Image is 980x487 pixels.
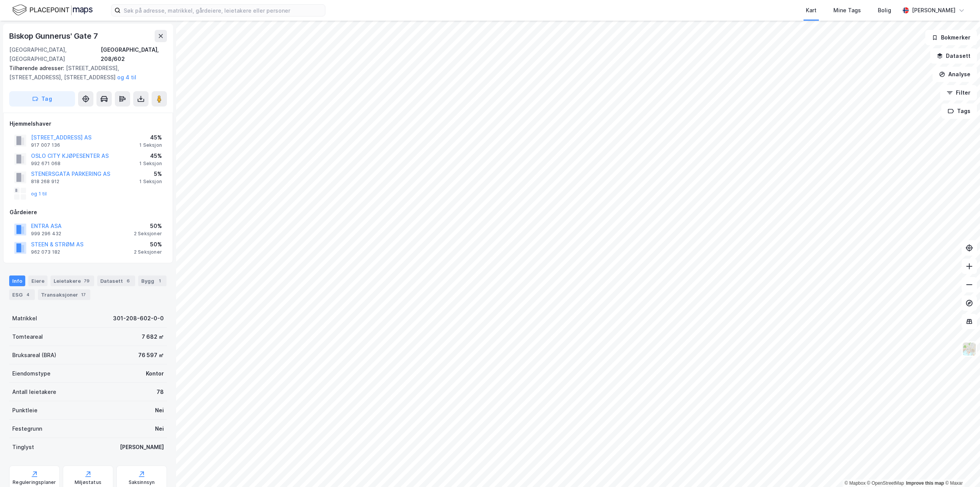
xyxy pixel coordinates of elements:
div: 79 [82,277,91,285]
div: Saksinnsyn [129,479,155,485]
div: Datasett [97,275,135,286]
div: Mine Tags [833,6,861,15]
a: OpenStreetMap [867,480,904,486]
div: Tomteareal [12,332,43,341]
div: 45% [139,151,162,161]
div: Eiere [28,275,47,286]
div: [STREET_ADDRESS], [STREET_ADDRESS], [STREET_ADDRESS] [9,64,161,82]
button: Analyse [933,67,977,82]
div: Biskop Gunnerus' Gate 7 [9,30,99,42]
div: Bygg [138,275,167,286]
div: 17 [80,291,87,298]
div: Bolig [878,6,891,15]
button: Filter [940,85,977,100]
button: Tag [9,91,75,107]
div: Bruksareal (BRA) [12,351,56,360]
div: [GEOGRAPHIC_DATA], 208/602 [101,45,167,64]
div: Reguleringsplaner [13,479,56,485]
span: Tilhørende adresser: [9,65,66,71]
div: Antall leietakere [12,387,56,397]
iframe: Chat Widget [942,450,980,487]
div: 1 [156,277,163,285]
div: 7 682 ㎡ [142,332,164,341]
div: 301-208-602-0-0 [113,314,164,323]
div: 917 007 136 [31,142,60,148]
div: [GEOGRAPHIC_DATA], [GEOGRAPHIC_DATA] [9,45,101,64]
div: Transaksjoner [38,289,90,300]
div: Punktleie [12,406,38,415]
div: Nei [155,424,164,433]
div: ESG [9,289,35,300]
div: 992 671 068 [31,161,60,167]
div: Leietakere [51,275,94,286]
div: [PERSON_NAME] [912,6,955,15]
div: Matrikkel [12,314,37,323]
div: 50% [134,240,162,249]
div: 50% [134,221,162,231]
div: 45% [139,133,162,142]
div: 818 268 912 [31,179,59,185]
button: Tags [941,103,977,119]
div: Eiendomstype [12,369,51,378]
div: 2 Seksjoner [134,231,162,237]
div: Hjemmelshaver [10,119,167,128]
a: Improve this map [906,480,944,486]
div: Info [9,275,25,286]
img: logo.f888ab2527a4732fd821a326f86c7f29.svg [12,3,93,17]
div: 5% [139,169,162,179]
div: 999 296 432 [31,231,61,237]
div: [PERSON_NAME] [120,443,164,452]
div: 76 597 ㎡ [138,351,164,360]
div: 1 Seksjon [139,161,162,167]
div: Kart [806,6,817,15]
a: Mapbox [844,480,866,486]
button: Bokmerker [925,30,977,45]
div: Festegrunn [12,424,42,433]
div: 78 [157,387,164,397]
div: Miljøstatus [75,479,101,485]
div: 962 073 182 [31,249,60,255]
button: Datasett [930,48,977,64]
input: Søk på adresse, matrikkel, gårdeiere, leietakere eller personer [121,5,325,16]
div: Nei [155,406,164,415]
div: Kontrollprogram for chat [942,450,980,487]
div: Tinglyst [12,443,34,452]
div: 4 [24,291,32,298]
div: Gårdeiere [10,208,167,217]
div: 2 Seksjoner [134,249,162,255]
img: Z [962,342,977,356]
div: 1 Seksjon [139,142,162,148]
div: 1 Seksjon [139,179,162,185]
div: 6 [124,277,132,285]
div: Kontor [146,369,164,378]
